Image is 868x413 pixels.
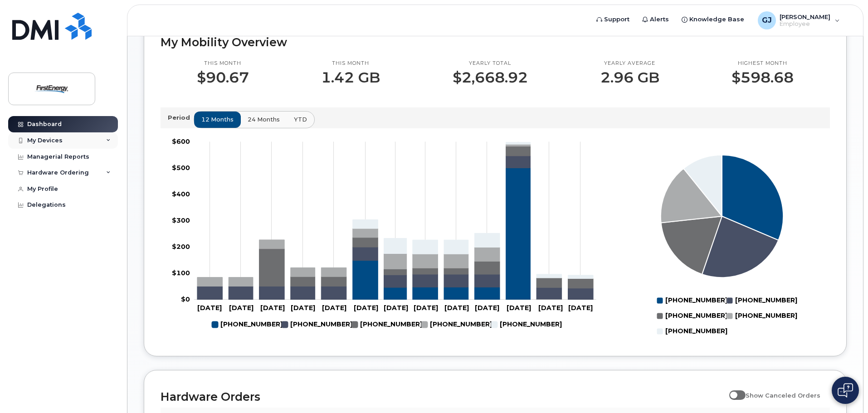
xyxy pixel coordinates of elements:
g: 330-208-5287 [351,317,422,332]
tspan: $500 [172,164,190,172]
tspan: [DATE] [322,304,346,312]
p: $2,668.92 [453,69,528,86]
g: 330-208-5287 [259,146,593,288]
span: [PERSON_NAME] [780,13,830,20]
span: Employee [780,20,830,28]
h2: My Mobility Overview [161,35,830,49]
tspan: $400 [172,190,190,199]
p: $90.67 [197,69,249,86]
g: Chart [657,155,797,339]
g: Legend [212,317,562,332]
p: Yearly total [453,60,528,67]
tspan: [DATE] [197,304,222,312]
tspan: [DATE] [444,304,469,312]
g: 330-814-7806 [491,317,562,332]
tspan: $300 [172,217,190,225]
h2: Hardware Orders [161,390,725,403]
tspan: [DATE] [384,304,408,312]
p: Period [168,113,194,122]
p: This month [321,60,380,67]
tspan: [DATE] [354,304,378,312]
span: Support [604,15,629,24]
g: 330-814-1626 [353,168,531,300]
img: Open chat [838,383,853,398]
g: Chart [172,138,596,333]
a: Support [590,10,636,29]
span: YTD [294,115,307,124]
tspan: [DATE] [414,304,438,312]
input: Show Canceled Orders [729,387,736,394]
span: Alerts [650,15,669,24]
g: 330-814-1626 [212,317,283,332]
tspan: [DATE] [260,304,285,312]
g: 484-269-2665 [282,317,352,332]
g: 330-203-5769 [421,317,492,332]
a: Alerts [636,10,675,29]
tspan: $600 [172,138,190,146]
a: Knowledge Base [675,10,751,29]
p: 2.96 GB [600,69,659,86]
g: 330-814-7806 [353,142,593,279]
tspan: [DATE] [229,304,254,312]
tspan: $100 [172,269,190,277]
g: Series [661,155,783,277]
div: Geklinsky, Jeremiah J [751,11,846,29]
tspan: [DATE] [507,304,531,312]
p: Highest month [731,60,794,67]
p: Yearly average [600,60,659,67]
tspan: $0 [181,296,190,304]
tspan: [DATE] [568,304,593,312]
span: 24 months [248,115,280,124]
tspan: [DATE] [538,304,563,312]
p: This month [197,60,249,67]
span: Knowledge Base [689,15,744,24]
tspan: $200 [172,243,190,251]
p: $598.68 [731,69,794,86]
span: GJ [762,15,772,26]
p: 1.42 GB [321,69,380,86]
span: Show Canceled Orders [746,392,820,399]
tspan: [DATE] [291,304,315,312]
tspan: [DATE] [475,304,499,312]
g: Legend [657,293,797,339]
